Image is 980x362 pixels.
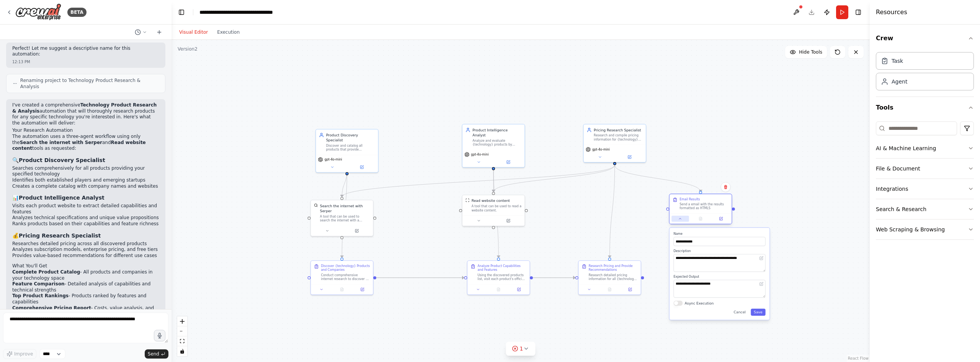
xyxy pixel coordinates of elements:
button: Crew [876,28,974,49]
button: Visual Editor [175,28,212,37]
button: AI & Machine Learning [876,138,974,158]
g: Edge from c2178a18-d892-49e0-a299-2773613b35f7 to 3cf1c15d-bdff-44ff-a61b-3feb3846eeff [340,165,617,197]
button: Cancel [731,309,749,316]
button: fit view [177,336,187,346]
div: SerperDevToolSearch the internet with SerperA tool that can be used to search the internet with a... [310,200,374,236]
div: Analyze and evaluate {technology} products by gathering detailed information about their capabili... [472,139,521,147]
span: 1 [520,345,523,352]
li: Ranks products based on their capabilities and feature richness [12,221,159,227]
button: Open in side panel [348,164,376,170]
div: Email Results [679,197,700,201]
span: Renaming project to Technology Product Research & Analysis [20,77,159,90]
li: Visits each product website to extract detailed capabilities and features [12,203,159,215]
g: Edge from 697f32a3-b074-404e-9571-4b7738312820 to 73b9c131-ff45-422c-98c4-412e2bdaf4b1 [491,165,501,257]
g: Edge from c2178a18-d892-49e0-a299-2773613b35f7 to d7600ea8-ab1c-40fd-8be3-d703dc77ca5f [612,165,703,192]
span: gpt-4o-mini [471,152,488,157]
g: Edge from b1557ab0-af6c-42da-88db-4aaafc426301 to 4ebcb300-730b-4f9f-ad74-723ef38f6deb [340,170,350,257]
strong: Product Discovery Specialist [19,157,105,163]
button: Save [751,309,766,316]
button: Switch to previous chat [132,28,150,37]
button: Open in side panel [712,216,730,222]
div: Version 2 [178,46,198,52]
button: No output available [599,287,621,293]
p: Perfect! Let me suggest a descriptive name for this automation: [12,46,159,57]
img: ScrapeWebsiteTool [465,198,470,202]
button: 1 [506,342,536,356]
p: I've created a comprehensive automation that will thoroughly research products for any specific t... [12,102,159,126]
li: Provides value-based recommendations for different use cases [12,253,159,259]
strong: Feature Comparison [12,281,65,287]
strong: Read website content [12,140,146,151]
strong: Pricing Research Specialist [19,233,101,239]
div: Pricing Research SpecialistResearch and compile pricing information for {technology} products, in... [583,124,646,162]
span: Hide Tools [799,49,822,55]
button: zoom in [177,316,187,326]
div: Product Discovery SpecialistDiscover and catalog all products that provide {technology} by search... [315,129,379,173]
div: Research Pricing and Provide RecommendationsResearch detailed pricing information for all {techno... [578,260,641,295]
h2: What You'll Get [12,263,159,269]
button: Open in editor [758,281,764,287]
div: A tool that can be used to read a website content. [472,204,522,212]
img: SerperDevTool [314,203,318,208]
h4: Resources [876,8,907,17]
div: A tool that can be used to search the internet with a search_query. Supports different search typ... [320,215,370,223]
div: Analyze Product Capabilities and Features [478,264,527,272]
li: - Detailed analysis of capabilities and technical strengths [12,281,159,293]
button: Delete node [721,182,731,192]
div: Pricing Research Specialist [594,128,643,133]
button: Open in editor [758,255,764,261]
li: - Costs, value analysis, and recommendations [12,305,159,317]
div: Research detailed pricing information for all {technology} products, including subscription model... [589,273,638,281]
div: Using the discovered products list, visit each product's official website to gather detailed info... [478,273,527,281]
div: ScrapeWebsiteToolRead website contentA tool that can be used to read a website content. [462,195,525,226]
div: Send a email with the results formatted as HTMLS [679,202,728,210]
button: Open in side panel [494,218,523,224]
div: BETA [67,8,87,17]
button: No output available [488,287,509,293]
button: File & Document [876,159,974,179]
button: Open in side panel [615,154,644,160]
span: Send [148,351,159,357]
div: Search the internet with Serper [320,203,370,213]
p: The automation uses a three-agent workflow using only the and tools as requested: [12,134,159,152]
div: 12:13 PM [12,59,159,65]
g: Edge from 4ebcb300-730b-4f9f-ad74-723ef38f6deb to 830cb6f9-303f-472f-ab5b-0de277d1ebd5 [376,275,575,280]
button: Web Scraping & Browsing [876,219,974,239]
div: React Flow controls [177,316,187,356]
div: Conduct comprehensive internet research to discover all products that provide {technology}. Searc... [321,273,370,281]
label: Expected Output [673,275,765,279]
button: zoom out [177,326,187,336]
div: Research and compile pricing information for {technology} products, including subscription models... [594,134,643,142]
div: Research Pricing and Provide Recommendations [589,264,638,272]
nav: breadcrumb [199,8,286,16]
label: Async Execution [685,301,714,306]
button: Open in side panel [621,287,639,293]
strong: Search the internet with Serper [20,140,102,145]
button: Tools [876,97,974,118]
strong: Comprehensive Pricing Report [12,305,91,311]
li: Identifies both established players and emerging startups [12,177,159,183]
div: Discover {technology} Products and Companies [321,264,370,272]
button: Click to speak your automation idea [154,330,165,341]
li: - All products and companies in your technology space [12,269,159,281]
div: Product Discovery Specialist [326,133,375,143]
div: Analyze Product Capabilities and FeaturesUsing the discovered products list, visit each product's... [467,260,530,295]
li: Searches comprehensively for all products providing your specified technology [12,165,159,177]
a: React Flow attribution [848,356,869,360]
button: Open in side panel [494,159,523,165]
div: Discover {technology} Products and CompaniesConduct comprehensive internet research to discover a... [310,260,374,295]
button: toggle interactivity [177,346,187,356]
li: Researches detailed pricing across all discovered products [12,241,159,247]
g: Edge from c2178a18-d892-49e0-a299-2773613b35f7 to 830cb6f9-303f-472f-ab5b-0de277d1ebd5 [607,165,617,257]
div: Product Intelligence AnalystAnalyze and evaluate {technology} products by gathering detailed info... [462,124,525,167]
label: Description [673,249,765,253]
h3: 🔍 [12,156,159,164]
button: No output available [331,287,353,293]
strong: Technology Product Research & Analysis [12,102,157,114]
h3: 📊 [12,194,159,201]
span: Improve [14,351,33,357]
button: No output available [690,216,711,222]
button: Open in side panel [354,287,371,293]
strong: Complete Product Catalog [12,269,80,275]
button: Hide left sidebar [176,7,187,18]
